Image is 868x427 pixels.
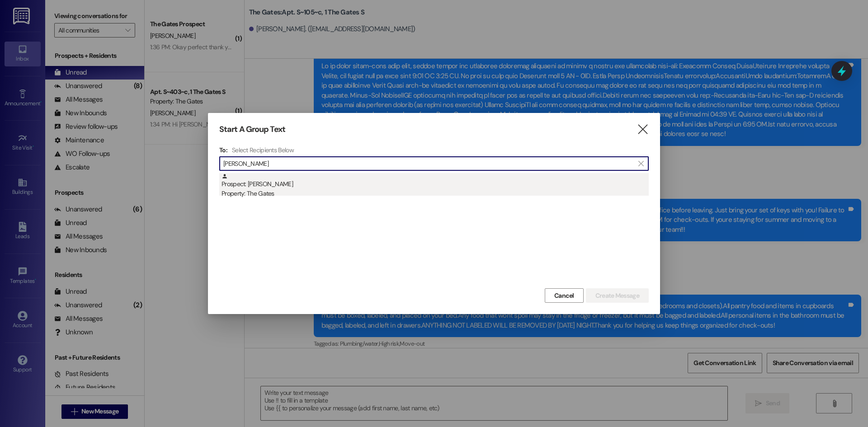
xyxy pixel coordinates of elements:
i:  [637,125,649,134]
span: Create Message [595,291,639,300]
div: Prospect: [PERSON_NAME] [222,173,649,199]
div: Prospect: [PERSON_NAME]Property: The Gates [219,173,649,196]
button: Cancel [545,288,584,303]
button: Create Message [586,288,649,303]
input: Search for any contact or apartment [223,157,634,170]
i:  [638,160,643,167]
span: Cancel [554,291,574,300]
h3: To: [219,146,227,154]
h4: Select Recipients Below [232,146,294,154]
div: Property: The Gates [222,189,649,198]
h3: Start A Group Text [219,124,285,135]
button: Clear text [634,157,648,170]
